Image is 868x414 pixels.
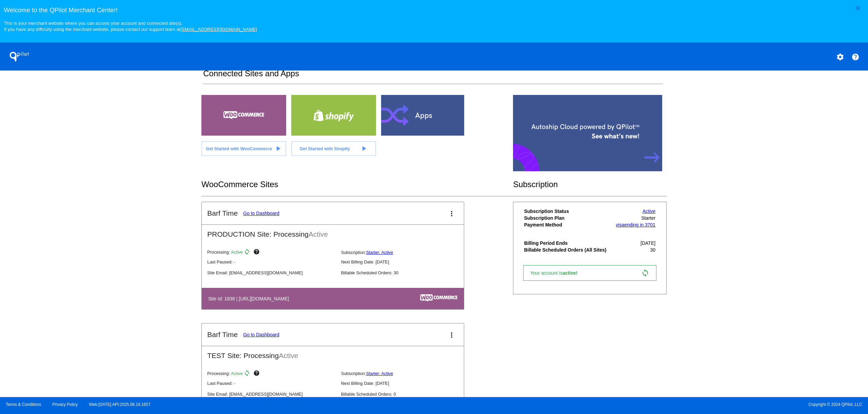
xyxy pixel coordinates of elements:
[366,371,393,376] a: Starter: Active
[279,352,298,359] span: Active
[202,346,464,360] h2: TEST Site: Processing
[203,69,663,84] h2: Connected Sites and Apps
[201,180,513,189] h2: WooCommerce Sites
[448,331,456,339] mat-icon: more_vert
[206,146,272,151] span: Get Started with WooCommerce
[253,370,261,378] mat-icon: help
[291,141,376,156] a: Get Started with Shopify
[341,270,469,275] p: Billable Scheduled Orders: 30
[6,50,33,63] h1: QPilot
[201,141,286,156] a: Get Started with WooCommerce
[440,402,862,407] span: Copyright © 2024 QPilot, LLC
[641,269,649,277] mat-icon: sync
[616,222,655,228] a: visaending in 3701
[207,331,238,339] h2: Barf Time
[524,215,612,221] th: Subscription Plan
[341,392,469,397] p: Billable Scheduled Orders: 0
[341,250,469,255] p: Subscription:
[851,53,860,61] mat-icon: help
[231,250,243,255] span: Active
[513,180,667,189] h2: Subscription
[243,211,279,216] a: Go to Dashboard
[180,27,257,32] a: [EMAIL_ADDRESS][DOMAIN_NAME]
[530,270,585,276] span: Your account is
[360,144,368,153] mat-icon: play_arrow
[524,208,612,214] th: Subscription Status
[207,209,238,217] h2: Barf Time
[208,296,292,301] h4: Site Id: 1838 | [URL][DOMAIN_NAME]
[300,146,350,151] span: Get Started with Shopify
[448,210,456,218] mat-icon: more_vert
[207,370,335,378] p: Processing:
[243,332,279,337] a: Go to Dashboard
[523,265,656,281] a: Your account isactive! sync
[309,230,328,238] span: Active
[524,240,612,246] th: Billing Period Ends
[274,144,282,153] mat-icon: play_arrow
[207,259,335,264] p: Last Paused: -
[207,270,335,275] p: Site Email: [EMAIL_ADDRESS][DOMAIN_NAME]
[650,247,656,253] span: 30
[207,381,335,386] p: Last Paused: -
[563,270,581,276] span: active!
[231,371,243,376] span: Active
[640,240,655,246] span: [DATE]
[4,21,257,32] small: This is your merchant website where you can access your account and connected site(s). If you hav...
[420,294,457,302] img: c53aa0e5-ae75-48aa-9bee-956650975ee5
[89,402,151,407] a: Web:[DATE] API:2025.08.19.1657
[854,4,862,12] mat-icon: close
[244,249,252,257] mat-icon: sync
[253,249,261,257] mat-icon: help
[53,402,78,407] a: Privacy Policy
[341,381,469,386] p: Next Billing Date: [DATE]
[244,370,252,378] mat-icon: sync
[341,371,469,376] p: Subscription:
[836,53,844,61] mat-icon: settings
[202,225,464,238] h2: PRODUCTION Site: Processing
[4,6,864,14] h3: Welcome to the QPilot Merchant Center!
[641,215,655,221] span: Starter
[524,222,612,228] th: Payment Method
[524,247,612,253] th: Billable Scheduled Orders (All Sites)
[643,209,655,214] a: Active
[616,222,624,228] span: visa
[6,402,41,407] a: Terms & Conditions
[366,250,393,255] a: Starter: Active
[207,249,335,257] p: Processing:
[207,392,335,397] p: Site Email: [EMAIL_ADDRESS][DOMAIN_NAME]
[341,259,469,264] p: Next Billing Date: [DATE]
